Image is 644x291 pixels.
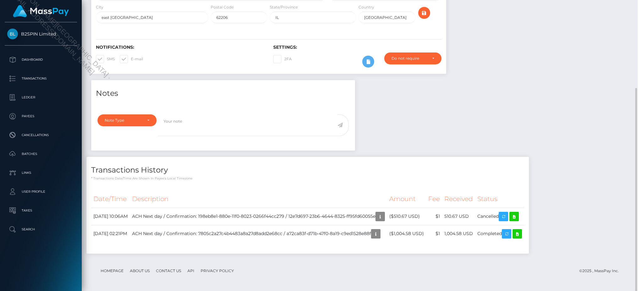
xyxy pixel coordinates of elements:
[7,93,75,102] p: Ledger
[7,130,75,140] p: Cancellations
[7,225,75,234] p: Search
[13,5,69,17] img: MassPay Logo
[7,187,75,196] p: User Profile
[7,29,18,39] img: B2SPIN Limited
[7,206,75,215] p: Taxes
[5,31,77,37] span: B2SPIN Limited
[7,74,75,83] p: Transactions
[7,112,75,121] p: Payees
[7,149,75,159] p: Batches
[7,55,75,64] p: Dashboard
[7,168,75,178] p: Links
